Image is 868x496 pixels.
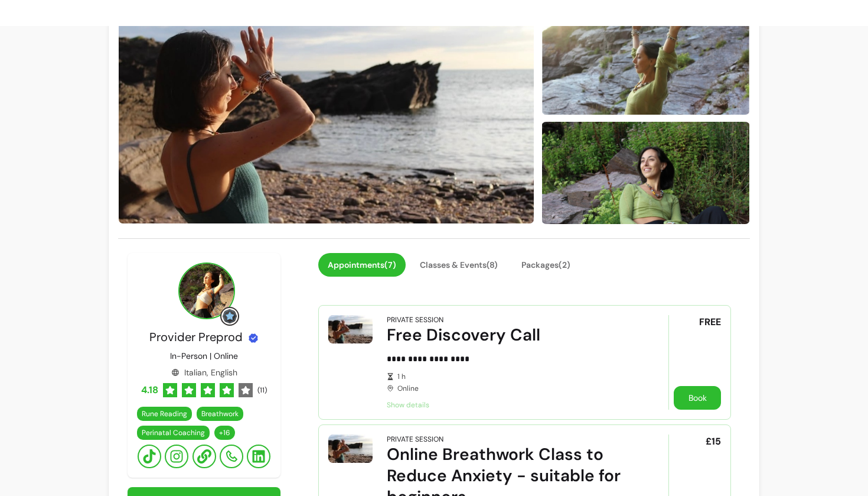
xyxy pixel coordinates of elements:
[257,385,267,395] span: ( 11 )
[170,350,238,362] p: In-Person | Online
[118,13,535,224] img: image-0
[223,309,237,323] img: Grow
[328,315,373,343] img: Free Discovery Call
[706,435,721,449] span: £15
[410,253,507,277] button: Classes & Events(8)
[387,372,635,393] div: Online
[541,103,750,243] img: image-2
[178,262,235,319] img: Provider image
[149,329,243,345] span: Provider Preprod
[387,315,443,325] div: Private Session
[328,435,373,463] img: Online Breathwork Class to Reduce Anxiety - suitable for beginners
[201,409,239,419] span: Breathwork
[217,428,233,437] span: + 16
[699,315,721,329] span: FREE
[318,253,406,277] button: Appointments(7)
[512,253,580,277] button: Packages(2)
[142,409,187,419] span: Rune Reading
[674,386,721,410] button: Book
[141,383,158,397] span: 4.18
[387,325,635,346] div: Free Discovery Call
[397,372,635,381] span: 1 h
[387,400,635,410] span: Show details
[142,428,205,437] span: Perinatal Coaching
[171,367,237,378] div: Italian, English
[387,435,443,444] div: Private Session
